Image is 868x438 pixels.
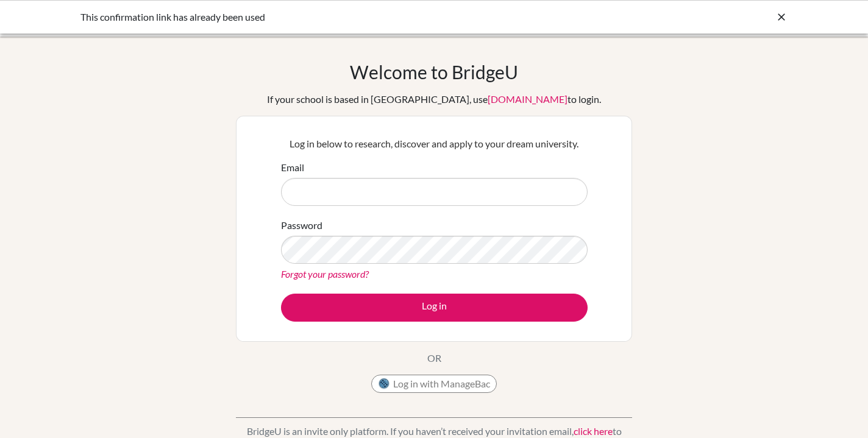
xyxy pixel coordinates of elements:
h1: Welcome to BridgeU [350,61,518,83]
p: Log in below to research, discover and apply to your dream university. [281,136,588,151]
a: click here [574,425,613,437]
p: OR [427,351,441,366]
div: This confirmation link has already been used [80,10,605,24]
a: Forgot your password? [281,268,369,280]
div: If your school is based in [GEOGRAPHIC_DATA], use to login. [267,92,601,107]
button: Log in with ManageBac [371,375,497,393]
a: [DOMAIN_NAME] [488,93,567,105]
label: Email [281,160,304,175]
button: Log in [281,294,588,322]
label: Password [281,218,322,233]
